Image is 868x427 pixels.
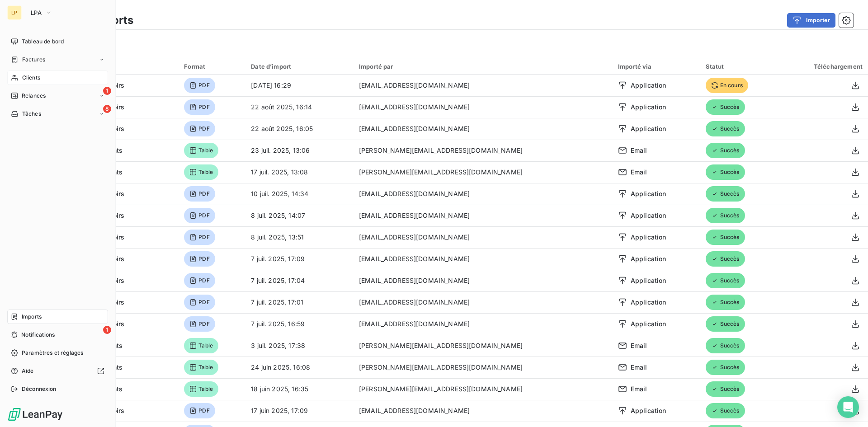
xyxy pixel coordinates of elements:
span: Application [631,124,666,133]
span: Succès [706,251,745,267]
td: 22 août 2025, 16:14 [245,96,354,118]
td: 24 juin 2025, 16:08 [245,357,354,378]
td: 10 juil. 2025, 14:34 [245,183,354,205]
td: 23 juil. 2025, 13:06 [245,140,354,161]
span: Succès [706,99,745,115]
td: 7 juil. 2025, 17:04 [245,270,354,291]
span: Table [184,360,218,375]
a: Imports [7,310,108,324]
span: Email [631,363,647,372]
td: [EMAIL_ADDRESS][DOMAIN_NAME] [354,226,613,248]
span: PDF [184,251,215,267]
span: Email [631,146,647,155]
td: 8 juil. 2025, 13:51 [245,226,354,248]
td: 17 juil. 2025, 13:08 [245,161,354,183]
span: Succès [706,186,745,202]
span: PDF [184,273,215,288]
span: En cours [706,78,748,93]
span: PDF [184,295,215,310]
span: PDF [184,121,215,136]
td: [PERSON_NAME][EMAIL_ADDRESS][DOMAIN_NAME] [354,161,613,183]
span: Table [184,338,218,353]
a: Clients [7,70,108,85]
td: 7 juil. 2025, 17:09 [245,248,354,270]
span: Succès [706,338,745,353]
td: 22 août 2025, 16:05 [245,118,354,140]
span: Succès [706,208,745,223]
span: PDF [184,208,215,223]
a: 1Relances [7,89,108,103]
span: PDF [184,78,215,93]
td: [EMAIL_ADDRESS][DOMAIN_NAME] [354,205,613,226]
span: PDF [184,99,215,115]
td: [EMAIL_ADDRESS][DOMAIN_NAME] [354,248,613,270]
span: Table [184,143,218,158]
a: Aide [7,364,108,378]
span: Tableau de bord [22,38,64,46]
span: Table [184,381,218,397]
span: Succès [706,316,745,332]
td: [EMAIL_ADDRESS][DOMAIN_NAME] [354,118,613,140]
span: Notifications [21,331,55,339]
span: Déconnexion [22,385,57,393]
div: Format [184,63,240,70]
span: Email [631,385,647,394]
div: Téléchargement [785,63,863,70]
td: [PERSON_NAME][EMAIL_ADDRESS][DOMAIN_NAME] [354,357,613,378]
span: Factures [22,56,45,64]
button: Importer [787,13,835,28]
span: Application [631,319,666,328]
span: Succès [706,230,745,245]
td: 3 juil. 2025, 17:38 [245,335,354,357]
td: 8 juil. 2025, 14:07 [245,205,354,226]
span: Paramètres et réglages [22,349,83,357]
span: Imports [22,313,42,321]
span: Succès [706,273,745,288]
span: Application [631,233,666,242]
span: Succès [706,143,745,158]
td: [EMAIL_ADDRESS][DOMAIN_NAME] [354,96,613,118]
td: [EMAIL_ADDRESS][DOMAIN_NAME] [354,400,613,422]
span: Succès [706,121,745,136]
span: Application [631,211,666,220]
span: Application [631,406,666,415]
td: [PERSON_NAME][EMAIL_ADDRESS][DOMAIN_NAME] [354,335,613,357]
a: 8Tâches [7,107,108,121]
td: [PERSON_NAME][EMAIL_ADDRESS][DOMAIN_NAME] [354,378,613,400]
span: PDF [184,186,215,202]
td: [EMAIL_ADDRESS][DOMAIN_NAME] [354,75,613,96]
span: Application [631,81,666,90]
span: Clients [22,74,40,82]
span: Application [631,254,666,263]
span: Succès [706,360,745,375]
span: LPA [31,9,42,16]
span: Table [184,164,218,180]
div: Open Intercom Messenger [837,396,859,418]
span: Succès [706,295,745,310]
span: Relances [22,92,46,100]
span: Email [631,168,647,177]
td: [EMAIL_ADDRESS][DOMAIN_NAME] [354,183,613,205]
td: 17 juin 2025, 17:09 [245,400,354,422]
div: Importé par [359,63,607,70]
td: [EMAIL_ADDRESS][DOMAIN_NAME] [354,270,613,291]
span: Application [631,189,666,198]
span: Email [631,341,647,350]
div: Date d’import [251,63,348,70]
span: Application [631,298,666,307]
div: Statut [706,63,774,70]
span: 1 [103,326,111,334]
td: [PERSON_NAME][EMAIL_ADDRESS][DOMAIN_NAME] [354,140,613,161]
span: 1 [103,87,111,95]
span: PDF [184,316,215,332]
a: Factures [7,52,108,67]
span: PDF [184,403,215,418]
td: 18 juin 2025, 16:35 [245,378,354,400]
td: 7 juil. 2025, 16:59 [245,313,354,335]
a: Tableau de bord [7,34,108,49]
span: Aide [22,367,34,375]
span: 8 [103,105,111,113]
div: LP [7,5,22,20]
span: Application [631,276,666,285]
span: Succès [706,403,745,418]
